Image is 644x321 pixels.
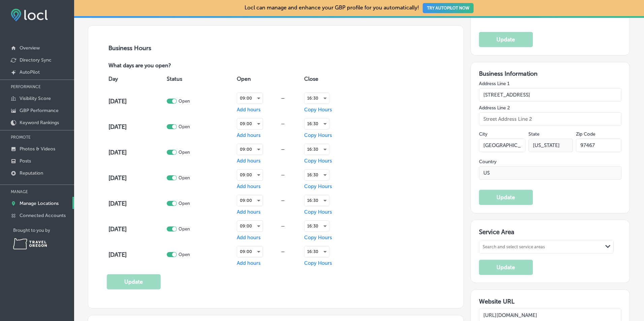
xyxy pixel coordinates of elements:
input: Country [479,166,621,180]
div: — [263,147,302,152]
input: NY [528,139,573,152]
h4: [DATE] [108,149,165,156]
p: Reputation [20,170,43,176]
div: 09:00 [237,170,263,180]
div: — [263,223,302,228]
p: Open [179,175,190,180]
h4: [DATE] [108,123,165,131]
span: Add hours [237,183,261,189]
label: City [479,131,487,137]
p: Posts [20,158,31,164]
img: fda3e92497d09a02dc62c9cd864e3231.png [11,9,48,21]
th: Close [302,70,360,88]
span: Copy Hours [304,183,332,189]
div: 16:30 [304,246,329,257]
p: Open [179,201,190,206]
span: Copy Hours [304,107,332,113]
p: Open [179,252,190,257]
h4: [DATE] [108,225,165,233]
p: GBP Performance [20,108,59,113]
span: Add hours [237,260,261,266]
span: Add hours [237,235,261,241]
div: 16:30 [304,144,329,155]
button: Update [479,32,533,47]
div: 09:00 [237,93,263,104]
label: Zip Code [576,131,595,137]
h4: [DATE] [108,200,165,207]
p: What days are you open? [107,63,219,70]
div: 09:00 [237,195,263,206]
span: Add hours [237,209,261,215]
button: TRY AUTOPILOT NOW [423,3,474,13]
label: Country [479,159,621,165]
input: Zip Code [576,139,621,152]
img: Travel Oregon [13,238,47,249]
label: Address Line 2 [479,105,621,111]
p: Keyword Rankings [20,120,59,126]
th: Status [165,70,235,88]
label: Address Line 1 [479,81,621,86]
div: — [263,121,302,126]
p: Brought to you by [13,228,74,233]
span: Copy Hours [304,260,332,266]
p: Open [179,226,190,231]
div: 09:00 [237,221,263,231]
span: Copy Hours [304,158,332,164]
p: Connected Accounts [20,213,66,218]
span: Copy Hours [304,132,332,138]
p: Directory Sync [20,57,52,63]
div: 09:00 [237,246,263,257]
p: Manage Locations [20,201,59,206]
div: 09:00 [237,118,263,129]
span: Add hours [237,107,261,113]
p: Open [179,99,190,104]
button: Update [479,190,533,205]
p: Visibility Score [20,96,51,101]
h3: Business Information [479,70,621,77]
span: Add hours [237,132,261,138]
input: Street Address Line 1 [479,88,621,102]
p: Photos & Videos [20,146,55,152]
div: — [263,96,302,101]
span: Copy Hours [304,235,332,241]
input: City [479,139,525,152]
div: — [263,172,302,177]
input: Street Address Line 2 [479,112,621,126]
div: 16:30 [304,118,329,129]
button: Update [479,260,533,275]
div: — [263,198,302,203]
div: 16:30 [304,195,329,206]
h3: Business Hours [107,44,445,52]
div: Search and select service areas [483,244,545,249]
div: 16:30 [304,93,329,104]
div: — [263,249,302,254]
h4: [DATE] [108,98,165,105]
th: Day [107,70,165,88]
h4: [DATE] [108,174,165,182]
h3: Website URL [479,298,621,305]
span: Add hours [237,158,261,164]
h4: [DATE] [108,251,165,258]
label: State [528,131,540,137]
div: 16:30 [304,170,329,180]
th: Open [235,70,302,88]
div: 09:00 [237,144,263,155]
p: Open [179,124,190,129]
p: AutoPilot [20,69,40,75]
div: 16:30 [304,221,329,231]
span: Copy Hours [304,209,332,215]
h3: Service Area [479,228,622,238]
button: Update [107,274,161,289]
p: Overview [20,45,40,51]
p: Open [179,150,190,155]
